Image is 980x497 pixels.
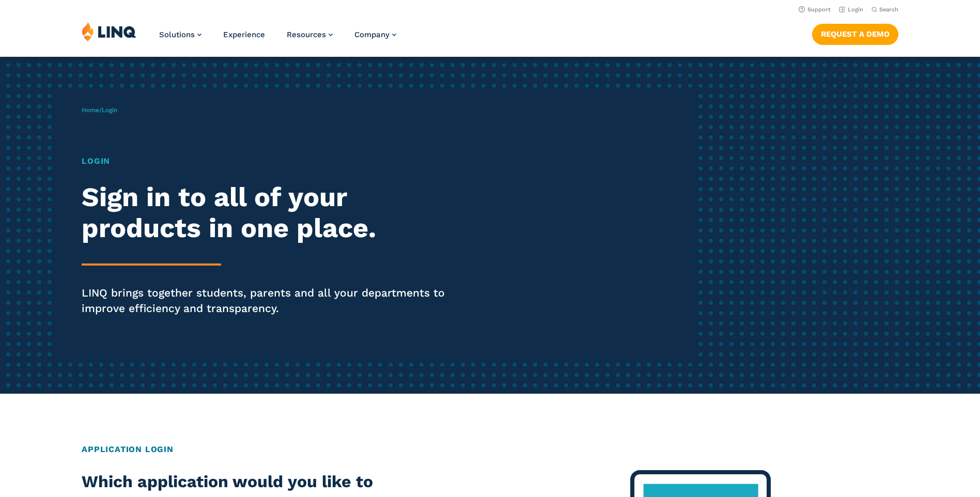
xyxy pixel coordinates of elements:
img: LINQ | K‑12 Software [82,22,136,41]
a: Solutions [159,30,201,39]
span: / [82,106,117,114]
a: Home [82,106,99,114]
nav: Button Navigation [812,22,898,44]
a: Company [354,30,396,39]
h1: Login [82,155,459,167]
nav: Primary Navigation [159,22,396,56]
h2: Sign in to all of your products in one place. [82,182,459,244]
a: Experience [223,30,265,39]
h2: Application Login [82,443,898,456]
span: Login [102,106,117,114]
span: Company [354,30,390,39]
span: Search [879,6,898,13]
button: Open Search Bar [872,6,898,13]
p: LINQ brings together students, parents and all your departments to improve efficiency and transpa... [82,285,459,316]
a: Login [839,6,863,13]
span: Solutions [159,30,195,39]
a: Support [799,6,831,13]
a: Resources [287,30,333,39]
a: Request a Demo [812,24,898,44]
span: Resources [287,30,326,39]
